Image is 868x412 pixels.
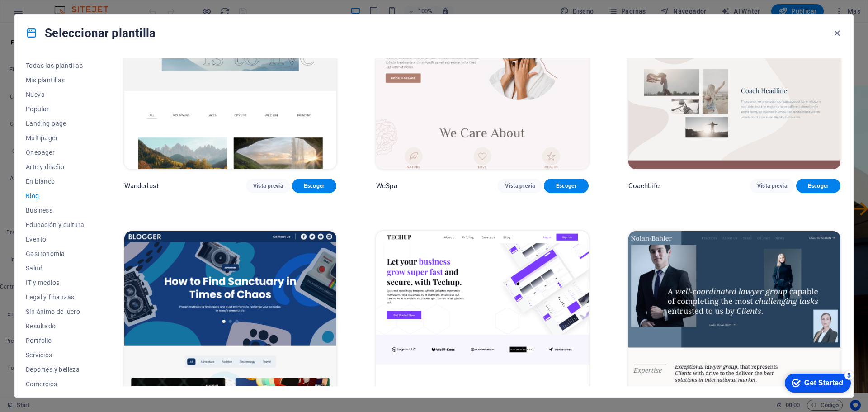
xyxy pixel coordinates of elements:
span: Gastronomía [26,250,85,257]
span: Mis plantillas [26,76,85,84]
button: Deportes y belleza [26,362,85,377]
span: Escoger [299,182,329,189]
button: Multipager [26,131,85,145]
span: Vista previa [757,182,787,189]
span: Sin ánimo de lucro [26,308,85,315]
button: Resultado [26,319,85,333]
span: Escoger [551,182,581,189]
button: Escoger [292,179,336,193]
span: Servicios [26,351,85,359]
button: Evento [26,232,85,246]
button: Salud [26,261,85,275]
button: En blanco [26,174,85,189]
button: Comercios [26,377,85,391]
button: Business [26,203,85,218]
span: Nueva [26,91,85,98]
button: Todas las plantillas [26,58,85,73]
span: En blanco [26,178,85,185]
button: Mis plantillas [26,73,85,87]
div: 5 [67,2,76,11]
span: Deportes y belleza [26,366,85,373]
span: Popular [26,105,85,113]
span: Evento [26,236,85,243]
span: Landing page [26,120,85,127]
span: Legal y finanzas [26,294,85,301]
button: Portfolio [26,333,85,348]
button: Sin ánimo de lucro [26,304,85,319]
span: Multipager [26,134,85,142]
button: Landing page [26,116,85,131]
button: Legal y finanzas [26,290,85,304]
button: Popular [26,102,85,116]
p: CoachLife [628,181,660,190]
span: Vista previa [253,182,283,189]
button: Vista previa [750,179,794,193]
button: Arte y diseño [26,160,85,174]
span: Educación y cultura [26,221,85,228]
div: Get Started 5 items remaining, 0% complete [7,5,73,24]
span: Onepager [26,149,85,156]
span: Vista previa [505,182,535,189]
button: Nueva [26,87,85,102]
h4: Seleccionar plantilla [26,26,156,40]
span: Comercios [26,380,85,388]
button: Vista previa [498,179,542,193]
button: Onepager [26,145,85,160]
span: Resultado [26,322,85,330]
span: Business [26,207,85,214]
button: Escoger [544,179,588,193]
button: Escoger [796,179,840,193]
button: Vista previa [246,179,290,193]
button: Gastronomía [26,246,85,261]
button: IT y medios [26,275,85,290]
button: Blog [26,189,85,203]
span: IT y medios [26,279,85,286]
span: Escoger [803,182,833,189]
span: Salud [26,265,85,272]
button: Educación y cultura [26,218,85,232]
span: Blog [26,192,85,199]
p: WeSpa [376,181,397,190]
span: Arte y diseño [26,163,85,170]
div: Get Started [27,10,66,18]
p: Wanderlust [124,181,159,190]
button: Servicios [26,348,85,362]
span: Portfolio [26,337,85,344]
span: Todas las plantillas [26,62,85,69]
